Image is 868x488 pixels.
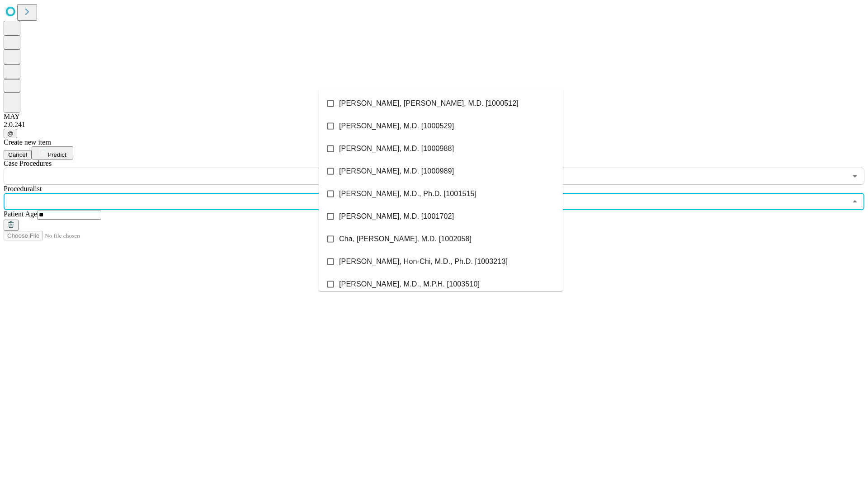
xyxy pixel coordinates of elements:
[849,195,861,208] button: Close
[8,151,27,158] span: Cancel
[339,211,454,222] span: [PERSON_NAME], M.D. [1001702]
[4,185,42,192] span: Proceduralist
[4,121,864,129] div: 2.0.241
[47,151,66,158] span: Predict
[4,210,37,218] span: Patient Age
[339,98,519,109] span: [PERSON_NAME], [PERSON_NAME], M.D. [1000512]
[339,121,454,131] span: [PERSON_NAME], M.D. [1000529]
[339,256,508,267] span: [PERSON_NAME], Hon-Chi, M.D., Ph.D. [1003213]
[339,143,454,154] span: [PERSON_NAME], M.D. [1000988]
[849,170,861,183] button: Open
[339,188,476,199] span: [PERSON_NAME], M.D., Ph.D. [1001515]
[339,234,472,244] span: Cha, [PERSON_NAME], M.D. [1002058]
[32,146,73,160] button: Predict
[4,138,51,146] span: Create new item
[4,150,32,160] button: Cancel
[339,166,454,177] span: [PERSON_NAME], M.D. [1000989]
[4,160,52,167] span: Scheduled Procedure
[339,279,480,290] span: [PERSON_NAME], M.D., M.P.H. [1003510]
[7,130,14,137] span: @
[4,129,17,138] button: @
[4,113,864,121] div: MAY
